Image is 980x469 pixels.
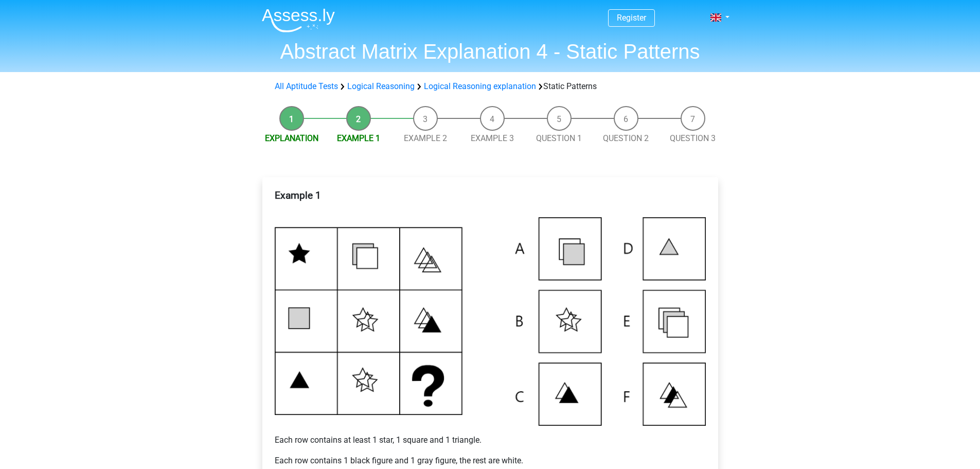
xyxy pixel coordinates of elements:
[670,133,716,143] a: Question 3
[262,8,335,32] img: Assessly
[471,133,514,143] a: Example 3
[337,133,380,143] a: Example 1
[275,455,706,467] p: Each row contains 1 black figure and 1 gray figure, the rest are white.
[275,81,338,91] a: All Aptitude Tests
[347,81,415,91] a: Logical Reasoning
[603,133,649,143] a: Question 2
[617,13,646,23] a: Register
[271,80,710,93] div: Static Patterns
[536,133,582,143] a: Question 1
[265,133,318,143] a: Explanation
[424,81,536,91] a: Logical Reasoning explanation
[404,133,447,143] a: Example 2
[275,189,321,201] b: Example 1
[254,39,727,64] h1: Abstract Matrix Explanation 4 - Static Patterns
[275,217,706,425] img: Voorbeeld12.png
[275,434,706,446] p: Each row contains at least 1 star, 1 square and 1 triangle.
